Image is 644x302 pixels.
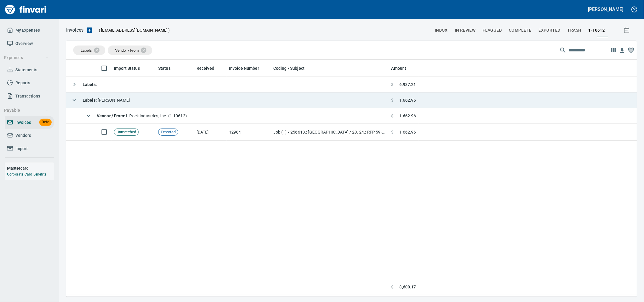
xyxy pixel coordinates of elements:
[271,124,389,141] td: Job (1) / 256613.: [GEOGRAPHIC_DATA] / 20. 24.: RFP 59-23 COV Rock Supply 2024 / 3: Material
[197,65,214,72] span: Received
[15,27,40,34] span: My Expenses
[83,98,98,103] strong: Labels :
[5,37,54,50] a: Overview
[509,27,532,34] span: Complete
[15,66,37,74] span: Statements
[100,27,168,33] span: [EMAIL_ADDRESS][DOMAIN_NAME]
[15,145,28,152] span: Import
[229,65,259,72] span: Invoice Number
[229,65,267,72] span: Invoice Number
[15,119,31,126] span: Invoices
[2,105,51,116] button: Payable
[400,129,416,135] span: 1,662.96
[5,129,54,142] a: Vendors
[39,119,52,126] span: Beta
[568,27,581,34] span: trash
[435,27,448,34] span: inbox
[587,5,625,14] button: [PERSON_NAME]
[66,27,84,34] p: Invoices
[158,65,171,72] span: Status
[391,129,394,135] span: $
[2,52,51,63] button: Expenses
[114,129,138,135] span: Unmatched
[5,90,54,103] a: Transactions
[158,65,178,72] span: Status
[539,27,560,34] span: Exported
[197,65,222,72] span: Received
[588,6,624,12] h5: [PERSON_NAME]
[15,79,30,87] span: Reports
[391,97,394,103] span: $
[114,65,148,72] span: Import Status
[618,25,637,35] button: Show invoices within a particular date range
[7,172,46,176] a: Corporate Card Benefits
[455,27,476,34] span: In Review
[4,107,49,114] span: Payable
[83,82,97,87] strong: Labels :
[66,27,84,34] nav: breadcrumb
[273,65,305,72] span: Coding / Subject
[158,129,178,135] span: Exported
[4,54,49,61] span: Expenses
[618,46,627,55] button: Download table
[83,98,130,103] span: [PERSON_NAME]
[108,46,152,55] div: Vendor / From
[5,116,54,129] a: InvoicesBeta
[73,46,105,55] div: Labels
[483,27,502,34] span: Flagged
[391,65,414,72] span: Amount
[627,46,636,55] button: Column choices favorited. Click to reset to default
[95,27,170,33] p: ( )
[15,40,33,47] span: Overview
[5,76,54,90] a: Reports
[5,24,54,37] a: My Expenses
[400,113,416,119] span: 1,662.96
[194,124,227,141] td: [DATE]
[7,165,54,171] h6: Mastercard
[97,113,126,118] strong: Vendor / From :
[115,48,139,53] span: Vendor / From
[84,27,95,34] button: Upload an Invoice
[5,63,54,77] a: Statements
[114,65,140,72] span: Import Status
[15,92,40,100] span: Transactions
[391,284,394,290] span: $
[227,124,271,141] td: 12984
[391,65,406,72] span: Amount
[273,65,312,72] span: Coding / Subject
[97,113,187,118] span: L Rock Industries, Inc. (1-10612)
[4,2,48,17] img: Finvari
[391,113,394,119] span: $
[400,97,416,103] span: 1,662.96
[589,27,605,34] span: 1-10612
[81,48,92,53] span: Labels
[400,284,416,290] span: 8,600.17
[5,142,54,155] a: Import
[15,132,31,139] span: Vendors
[400,82,416,87] span: 6,937.21
[391,82,394,87] span: $
[609,46,618,55] button: Choose columns to display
